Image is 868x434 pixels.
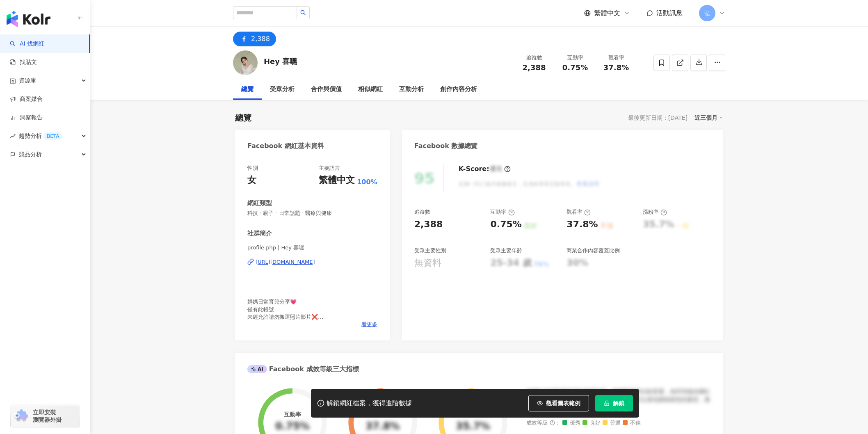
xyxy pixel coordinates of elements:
div: AI [247,365,267,373]
span: 不佳 [623,420,641,426]
div: 商業合作內容覆蓋比例 [566,247,620,254]
span: 科技 · 親子 · 日常話題 · 醫療與健康 [247,210,377,217]
div: 漲粉率 [643,208,667,216]
div: 總覽 [241,85,254,94]
div: BETA [43,132,62,140]
div: 繁體中文 [319,174,355,187]
div: 追蹤數 [414,208,430,216]
a: 洞察報告 [10,114,43,122]
span: 100% [357,178,377,187]
span: 趨勢分析 [19,127,62,145]
div: 互動率 [560,54,591,62]
div: Facebook 網紅基本資料 [247,142,324,151]
span: 媽媽日常育兒分享💗 僅有此帳號 未經允許請勿搬運照片影片❌ IG:[PERSON_NAME] [247,299,324,327]
div: 解鎖網紅檔案，獲得進階數據 [327,399,412,408]
div: 總覽 [235,112,251,123]
div: 2,388 [414,218,443,231]
span: profile.php | Hey 喜嘿 [247,244,377,251]
div: Facebook 數據總覽 [414,142,478,151]
a: chrome extension立即安裝 瀏覽器外掛 [11,405,80,427]
img: logo [7,11,50,27]
div: 互動率 [490,208,514,216]
div: 觀看率 [566,208,591,216]
span: 良好 [582,420,601,426]
div: 近三個月 [694,112,723,123]
span: search [300,10,306,16]
div: 相似網紅 [358,85,383,94]
div: 合作與價值 [311,85,342,94]
span: 37.8% [603,64,629,72]
span: 競品分析 [19,145,42,164]
span: lock [604,400,610,406]
span: 觀看圖表範例 [546,400,580,407]
span: 0.75% [562,64,588,72]
span: 看更多 [361,321,377,328]
span: 優秀 [562,420,580,426]
div: [URL][DOMAIN_NAME] [256,258,315,266]
div: 創作內容分析 [440,85,477,94]
div: 0.75% [275,421,309,432]
div: 35.7% [456,421,490,432]
a: [URL][DOMAIN_NAME] [247,258,377,266]
span: 活動訊息 [656,9,683,17]
a: searchAI 找網紅 [10,40,44,48]
div: 2,388 [251,33,270,45]
div: 互動分析 [399,85,424,94]
span: 普通 [603,420,621,426]
span: 弘 [704,9,710,18]
div: 性別 [247,164,258,172]
div: 追蹤數 [519,54,550,62]
div: 受眾分析 [270,85,295,94]
div: 無資料 [414,257,441,270]
div: Facebook 成效等級三大指標 [247,365,359,374]
div: 受眾主要年齡 [490,247,522,254]
div: 37.8% [365,421,400,432]
a: 找貼文 [10,58,37,66]
span: 資源庫 [19,71,36,90]
span: 解鎖 [613,400,624,407]
div: 37.8% [566,218,598,231]
img: chrome extension [13,409,29,423]
button: 解鎖 [595,395,633,411]
div: 觀看率 [601,54,632,62]
div: K-Score : [459,164,511,174]
div: 成效等級 ： [526,420,711,426]
div: 0.75% [490,218,521,231]
div: 女 [247,174,256,187]
div: 社群簡介 [247,229,272,238]
img: KOL Avatar [233,50,258,75]
span: 立即安裝 瀏覽器外掛 [33,409,62,423]
div: 受眾主要性別 [414,247,446,254]
div: Hey 喜嘿 [264,56,297,66]
span: 繁體中文 [594,9,620,18]
div: 主要語言 [319,164,340,172]
div: 最後更新日期：[DATE] [628,114,688,121]
button: 2,388 [233,32,276,46]
span: rise [10,133,16,139]
button: 觀看圖表範例 [528,395,589,411]
span: 2,388 [523,63,546,72]
a: 商案媒合 [10,95,43,103]
div: 該網紅的互動率和漲粉率都不錯，唯獨觀看率比較普通，為同等級的網紅的中低等級，效果不一定會好，但仍然建議可以發包開箱類型的案型，應該會比較有成效！ [526,388,711,412]
div: 網紅類型 [247,199,272,208]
